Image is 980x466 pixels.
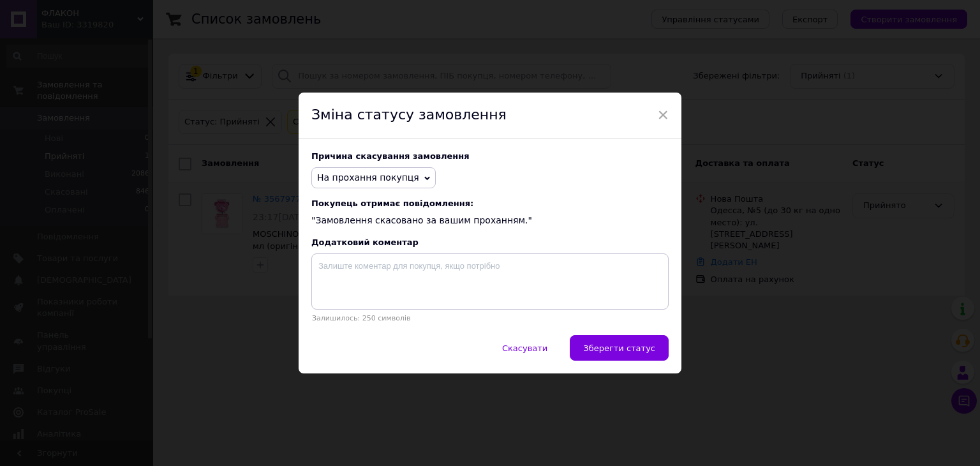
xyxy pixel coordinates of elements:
[570,335,669,361] button: Зберегти статус
[311,199,669,227] div: "Замовлення скасовано за вашим проханням."
[583,343,655,353] span: Зберегти статус
[317,172,419,183] span: На прохання покупця
[502,343,547,353] span: Скасувати
[489,335,561,361] button: Скасувати
[311,314,669,322] p: Залишилось: 250 символів
[311,237,669,247] div: Додатковий коментар
[311,199,669,208] span: Покупець отримає повідомлення:
[299,93,681,139] div: Зміна статусу замовлення
[311,151,669,161] div: Причина скасування замовлення
[657,104,669,126] span: ×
